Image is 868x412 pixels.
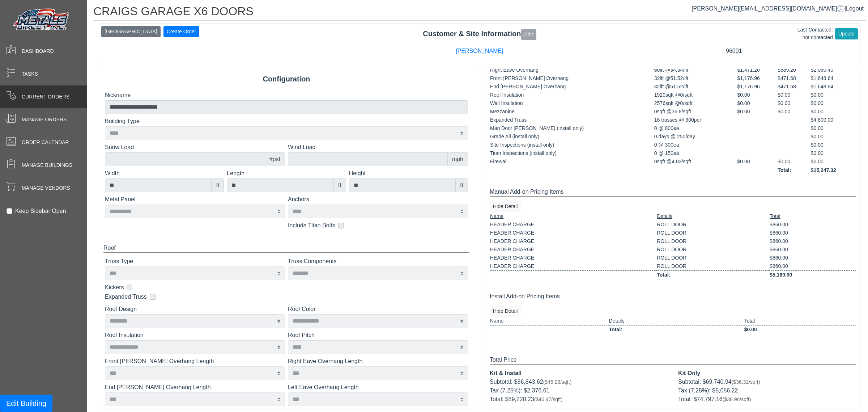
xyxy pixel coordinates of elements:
span: Order Calendar [22,139,69,146]
label: Roof Insulation [105,331,285,340]
label: Length [227,169,346,178]
td: 1920sqft @0/sqft [654,91,737,99]
td: $4,800.00 [810,116,856,124]
span: Current Orders [22,93,69,101]
button: Update [835,28,858,39]
button: Edit [521,29,536,40]
div: ft [211,178,224,192]
td: $860.00 [769,229,856,237]
td: $1,176.96 [737,74,778,83]
td: HEADER CHARGE [490,237,656,245]
label: Snow Load [105,143,285,152]
span: Manage Vendors [22,184,70,192]
span: ($38.96/sqft) [723,396,751,402]
td: $0.00 [737,157,778,166]
td: $0.00 [777,157,810,166]
td: $860.00 [769,245,856,254]
label: Left Eave Overhang Length [288,383,468,392]
td: ROLL DOOR [656,220,769,229]
td: $0.00 [777,108,810,116]
td: Name [490,212,656,220]
label: Anchors [288,195,468,204]
td: $0.00 [810,108,856,116]
td: $860.00 [769,237,856,245]
label: Truss Components [288,257,468,266]
td: Wall Insulation [490,99,654,108]
a: [PERSON_NAME][EMAIL_ADDRESS][DOMAIN_NAME] [692,5,844,12]
div: Last Contacted: not contacted [797,26,833,41]
td: $1,648.64 [810,74,856,83]
td: $0.00 [810,141,856,149]
td: $2,060.40 [810,66,856,74]
td: $0.00 [810,124,856,133]
div: Tax (7.25%): $2,376.61 [490,386,667,395]
div: Kit Only [678,369,856,378]
td: 2576sqft @0/sqft [654,99,737,108]
td: $0.00 [737,91,778,99]
td: $860.00 [769,254,856,262]
td: Front [PERSON_NAME] Overhang [490,74,654,83]
label: Nickname [105,91,468,100]
a: [PERSON_NAME] [456,48,503,54]
td: 32lft @51.52/lft [654,83,737,91]
div: Subtotal: $86,843.62 [490,378,667,386]
div: Total Price [490,356,856,365]
label: Building Type [105,117,468,126]
td: 16 trusses @ 300per [654,116,737,124]
label: Kickers [105,283,124,292]
span: ($46.47/sqft) [534,396,563,402]
label: Truss Type [105,257,285,266]
td: $0.00 [777,91,810,99]
td: $1,648.64 [810,83,856,91]
td: HEADER CHARGE [490,229,656,237]
td: Mezzanine [490,108,654,116]
span: Tasks [22,70,38,78]
td: 0 @ 150ea [654,149,737,157]
td: Name [490,317,609,325]
td: 60lft @34.34/lft [654,66,737,74]
td: $471.68 [777,74,810,83]
div: 96001 [607,47,861,55]
td: $589.20 [777,66,810,74]
td: 32lft @51.52/lft [654,74,737,83]
td: $15,247.32 [810,166,856,175]
label: Height [349,169,468,178]
button: [GEOGRAPHIC_DATA] [101,26,161,37]
div: Customer & Site Information [99,28,860,40]
div: | [692,4,864,13]
td: End [PERSON_NAME] Overhang [490,83,654,91]
button: Hide Detail [490,201,521,212]
td: ROLL DOOR [656,254,769,262]
td: 0sqft @36.8/sqft [654,108,737,116]
span: Dashboard [22,47,54,55]
h1: CRAIGS GARAGE X6 DOORS [93,4,866,21]
div: Manual Add-on Pricing Items [490,188,856,197]
span: ($45.23/sqft) [543,379,572,385]
td: HEADER CHARGE [490,220,656,229]
td: $471.68 [777,83,810,91]
label: End [PERSON_NAME] Overhang Length [105,383,285,392]
button: Hide Detail [490,306,521,317]
label: Metal Panel [105,195,285,204]
td: $1,176.96 [737,83,778,91]
div: ft [333,178,346,192]
label: Roof Color [288,305,468,314]
td: $0.00 [810,99,856,108]
td: HEADER CHARGE [490,245,656,254]
td: Total: [656,270,769,279]
td: HEADER CHARGE [490,254,656,262]
td: 0 @ 800ea [654,124,737,133]
span: Manage Orders [22,116,67,123]
span: ($36.32/sqft) [732,379,760,385]
td: HEADER CHARGE [490,262,656,271]
div: Tax (7.25%): $5,056.22 [678,386,856,395]
div: Install Add-on Pricing Items [490,292,856,301]
label: Wind Load [288,143,468,152]
td: $1,471.20 [737,66,778,74]
div: mph [447,152,468,166]
label: Roof Pitch [288,331,468,340]
label: Right Eave Overhang Length [288,357,468,366]
div: Total: $74,797.16 [678,395,856,404]
td: $0.00 [737,99,778,108]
